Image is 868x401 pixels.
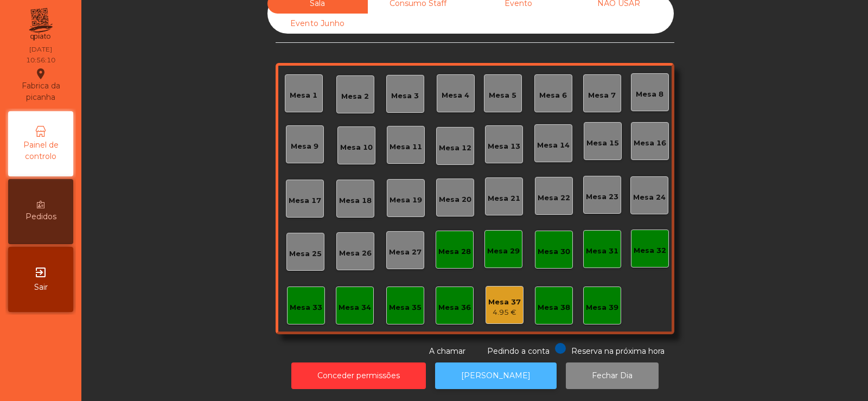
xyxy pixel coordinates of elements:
div: Mesa 2 [341,91,369,102]
div: Mesa 27 [389,247,422,258]
div: [DATE] [29,44,52,54]
div: Mesa 21 [488,193,520,204]
div: Mesa 13 [488,141,520,152]
div: Mesa 29 [487,246,520,257]
img: qpiato [27,5,54,43]
div: Mesa 1 [290,90,317,101]
div: Mesa 4 [442,90,469,101]
div: Mesa 3 [391,91,419,101]
div: Mesa 32 [634,245,666,256]
span: Pedidos [25,211,56,222]
div: Mesa 19 [390,195,422,206]
div: Mesa 14 [537,140,570,151]
div: Mesa 17 [289,195,321,206]
div: Mesa 37 [488,297,521,308]
div: Mesa 26 [339,248,372,259]
div: Mesa 6 [539,90,567,101]
div: Mesa 16 [634,138,666,149]
div: Mesa 8 [636,89,663,100]
div: Mesa 18 [339,195,372,206]
div: Mesa 7 [588,90,616,101]
button: Conceder permissões [291,362,426,389]
button: [PERSON_NAME] [435,362,557,389]
span: Reserva na próxima hora [571,346,665,356]
i: location_on [34,67,47,80]
div: Mesa 25 [289,249,322,259]
div: Mesa 15 [586,138,619,149]
div: Mesa 11 [390,142,422,152]
div: Fabrica da picanha [9,67,73,103]
div: Evento Junho [267,14,368,34]
div: Mesa 33 [290,302,322,313]
div: Mesa 28 [438,246,471,257]
div: Mesa 12 [439,143,471,154]
span: Sair [34,282,48,293]
div: 4.95 € [488,307,521,318]
span: Pedindo a conta [487,346,550,356]
i: exit_to_app [34,266,47,279]
div: Mesa 36 [438,302,471,313]
div: 10:56:10 [26,55,55,65]
div: Mesa 31 [586,246,618,257]
span: Painel de controlo [11,139,71,162]
div: Mesa 10 [340,142,373,153]
div: Mesa 34 [339,302,371,313]
div: Mesa 35 [389,302,422,313]
div: Mesa 20 [439,194,471,205]
div: Mesa 39 [586,302,618,313]
div: Mesa 30 [538,246,570,257]
div: Mesa 24 [633,192,666,203]
div: Mesa 23 [586,192,618,202]
button: Fechar Dia [566,362,659,389]
div: Mesa 38 [538,302,570,313]
div: Mesa 5 [489,90,516,101]
div: Mesa 22 [538,193,570,203]
span: A chamar [429,346,465,356]
div: Mesa 9 [291,141,318,152]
